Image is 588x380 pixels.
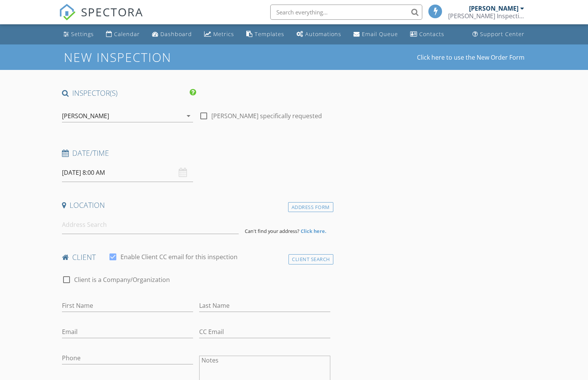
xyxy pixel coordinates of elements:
a: Contacts [407,27,447,41]
a: Support Center [469,27,528,41]
div: Templates [255,30,284,38]
div: [PERSON_NAME] [469,5,518,12]
a: SPECTORA [59,10,143,26]
img: The Best Home Inspection Software - Spectora [59,4,76,21]
div: Dashboard [160,30,192,38]
h1: New Inspection [64,51,232,64]
div: Email Queue [362,30,398,38]
input: Select date [62,163,193,182]
div: Calendar [114,30,140,38]
div: Contacts [419,30,444,38]
div: Settings [71,30,94,38]
a: Automations (Basic) [293,27,344,41]
strong: Click here. [301,228,326,234]
i: arrow_drop_down [184,111,193,120]
span: SPECTORA [81,4,143,20]
div: Support Center [480,30,525,38]
div: Metrics [213,30,234,38]
input: Address Search [62,215,239,234]
a: Calendar [103,27,143,41]
div: Barkman Inspections [448,12,524,20]
label: Enable Client CC email for this inspection [120,253,238,261]
div: Automations [305,30,341,38]
h4: Location [62,200,330,210]
a: Email Queue [350,27,401,41]
a: Templates [243,27,287,41]
label: Client is a Company/Organization [74,276,170,283]
a: Click here to use the New Order Form [417,54,525,60]
a: Dashboard [149,27,195,41]
div: [PERSON_NAME] [62,112,109,119]
h4: INSPECTOR(S) [62,88,196,98]
a: Settings [60,27,97,41]
h4: client [62,252,330,262]
div: Address Form [288,202,333,212]
h4: Date/Time [62,148,330,158]
label: [PERSON_NAME] specifically requested [211,112,322,120]
a: Metrics [201,27,237,41]
input: Search everything... [270,5,422,20]
div: Client Search [288,254,333,264]
span: Can't find your address? [245,228,300,234]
